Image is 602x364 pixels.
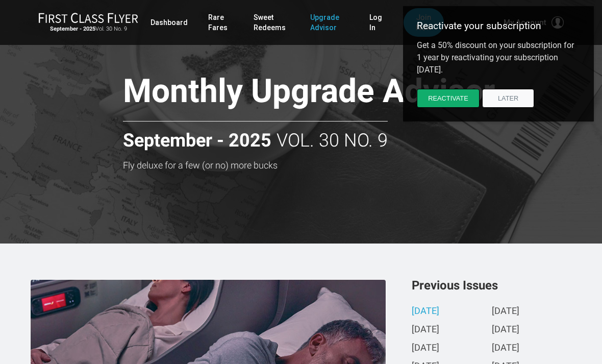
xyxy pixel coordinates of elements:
strong: September - 2025 [123,131,271,151]
h1: Monthly Upgrade Advisor [123,74,525,113]
button: Later [79,89,131,108]
a: [DATE] [492,343,519,354]
button: Reactivate [14,89,77,108]
a: [DATE] [492,325,519,335]
h3: Fly deluxe for a few (or no) more bucks [123,160,525,171]
h2: Vol. 30 No. 9 [123,121,388,151]
a: First Class FlyerSeptember - 2025Vol. 30 No. 9 [38,12,138,33]
a: [DATE] [412,306,439,317]
a: [DATE] [412,343,439,354]
a: [DATE] [412,325,439,335]
img: First Class Flyer [38,12,138,23]
div: Get a 50% discount on your subscription for 1 year by reactivating your subscription [DATE]. [14,32,177,76]
small: Vol. 30 No. 9 [38,26,138,33]
a: [DATE] [492,306,519,317]
strong: September - 2025 [50,26,95,32]
div: Reactivate your subscription [14,20,177,32]
a: Rare Fares [208,8,233,37]
a: Log In [369,8,383,37]
a: Upgrade Advisor [310,8,349,37]
a: Dashboard [150,13,188,32]
a: Sweet Redeems [254,8,290,37]
h3: Previous Issues [412,279,572,292]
